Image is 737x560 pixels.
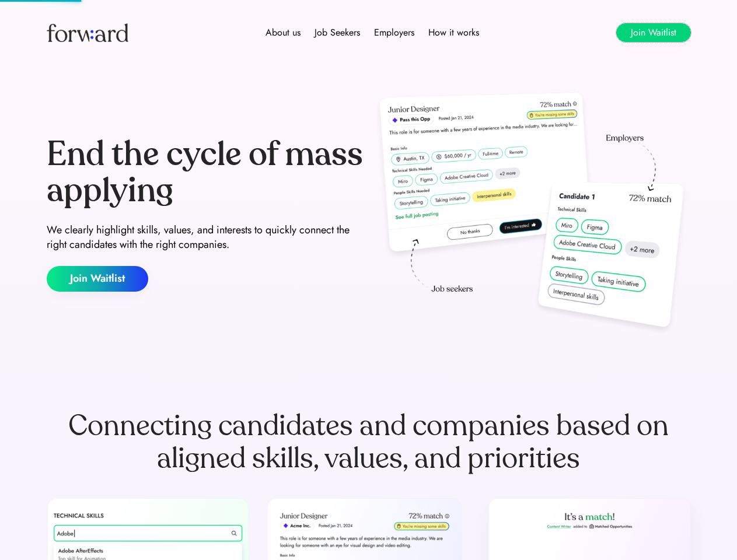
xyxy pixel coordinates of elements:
div: How it works [428,26,479,40]
div: Employers [374,26,414,40]
div: About us [266,26,301,40]
img: hero-image.png [373,89,691,339]
div: We clearly highlight skills, values, and interests to quickly connect the right candidates with t... [47,223,364,252]
div: Connecting candidates and companies based on aligned skills, values, and priorities [47,409,691,475]
div: End the cycle of mass applying [47,136,364,208]
div: Job Seekers [315,26,360,40]
button: Join Waitlist [47,266,148,292]
button: Join Waitlist [616,23,691,42]
img: Forward logo [47,23,128,42]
